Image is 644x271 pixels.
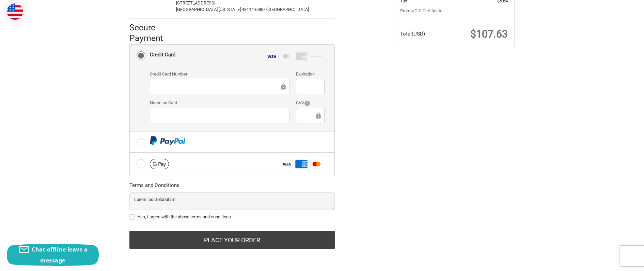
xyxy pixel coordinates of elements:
[176,7,219,12] span: [GEOGRAPHIC_DATA],
[32,246,88,264] span: Chat offline leave a message
[150,71,289,78] label: Credit Card Number
[129,22,175,44] h2: Secure Payment
[176,0,215,5] span: [STREET_ADDRESS]
[470,28,508,40] span: $107.63
[155,83,280,91] iframe: To enrich screen reader interactions, please activate Accessibility in Grammarly extension settings
[129,231,335,249] button: Place Your Order
[155,112,285,120] iframe: Secure Credit Card Frame - Cardholder Name
[267,7,309,12] span: [GEOGRAPHIC_DATA]
[296,71,324,78] label: Expiration
[400,8,442,13] a: Promo/Gift Certificate
[150,136,186,145] img: PayPal icon
[7,244,99,266] button: Chat offline leave a message
[129,192,335,209] textarea: Lorem ips Dolorsitam Consectet adipisc Elit sed doei://tem.86i91.utl Etdolor ma aliq://eni.19a89....
[150,99,289,106] label: Name on Card
[150,159,169,169] img: Google Pay icon
[150,49,175,60] div: Credit Card
[129,214,335,220] label: Yes, I agree with the above terms and conditions
[400,31,425,37] span: Total (USD)
[296,99,324,106] label: CVV
[301,112,314,120] iframe: Secure Credit Card Frame - CVV
[242,7,267,12] span: 48114-6980 /
[301,83,319,91] iframe: Secure Credit Card Frame - Expiration Date
[219,7,242,12] span: [US_STATE],
[129,181,179,192] legend: Terms and Conditions
[7,3,23,20] img: duty and tax information for United States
